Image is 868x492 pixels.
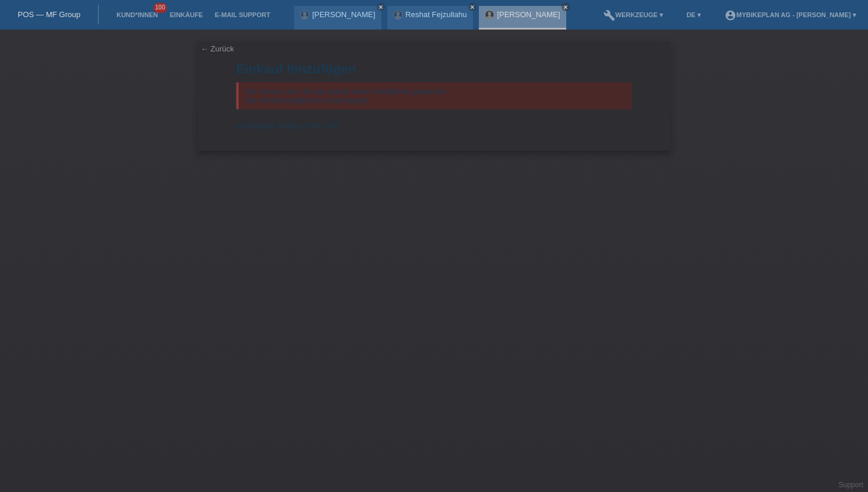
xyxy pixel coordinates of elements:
[236,82,632,109] div: Wir können dem Kunde aktuell keine Kreditlimite gewähren. Die Kreditwürdigkeit ist ungenügend.
[719,11,862,18] a: account_circleMybikeplan AG - [PERSON_NAME] ▾
[236,121,303,130] span: Verfügbarer Betrag:
[406,10,467,19] a: Reshat Fejzullahu
[598,11,669,18] a: buildWerkzeuge ▾
[209,11,276,18] a: E-Mail Support
[377,3,385,11] a: close
[497,10,560,19] a: [PERSON_NAME]
[838,481,863,489] a: Support
[18,10,80,19] a: POS — MF Group
[562,3,570,11] a: close
[378,4,384,10] i: close
[236,61,632,76] h1: Einkauf hinzufügen
[110,11,164,18] a: Kund*innen
[468,3,477,11] a: close
[681,11,707,18] a: DE ▾
[154,3,168,13] span: 100
[563,4,569,10] i: close
[164,11,208,18] a: Einkäufe
[725,9,736,21] i: account_circle
[201,44,234,53] a: ← Zurück
[469,4,475,10] i: close
[305,121,338,130] span: CHF 0.00
[603,9,615,21] i: build
[312,10,376,19] a: [PERSON_NAME]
